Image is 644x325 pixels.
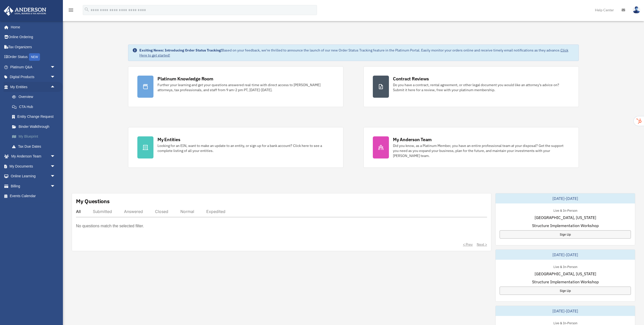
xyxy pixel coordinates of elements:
[50,62,60,72] span: arrow_drop_down
[535,271,596,277] span: [GEOGRAPHIC_DATA], [US_STATE]
[157,136,180,143] div: My Entities
[4,82,63,92] a: My Entitiesarrow_drop_up
[496,250,635,260] div: [DATE]-[DATE]
[7,102,63,112] a: CTA Hub
[4,181,63,191] a: Billingarrow_drop_down
[4,191,63,201] a: Events Calendar
[29,53,40,61] div: NEW
[139,48,222,52] strong: Exciting News: Introducing Order Status Tracking!
[139,48,568,58] a: Click Here to get started!
[84,7,90,12] i: search
[76,197,110,205] div: My Questions
[7,92,63,102] a: Overview
[139,48,575,58] div: Based on your feedback, we're thrilled to announce the launch of our new Order Status Tracking fe...
[549,207,581,213] div: Live & In-Person
[76,223,144,230] p: No questions match the selected filter.
[76,209,81,214] div: All
[4,171,63,181] a: Online Learningarrow_drop_down
[206,209,225,214] div: Expedited
[496,193,635,203] div: [DATE]-[DATE]
[50,151,60,162] span: arrow_drop_down
[157,82,334,92] div: Further your learning and get your questions answered real-time with direct access to [PERSON_NAM...
[4,161,63,171] a: My Documentsarrow_drop_down
[364,127,579,168] a: My Anderson Team Did you know, as a Platinum Member, you have an entire professional team at your...
[2,6,48,16] img: Anderson Advisors Platinum Portal
[50,181,60,191] span: arrow_drop_down
[4,32,63,42] a: Online Ordering
[364,66,579,107] a: Contract Reviews Do you have a contract, rental agreement, or other legal document you would like...
[496,306,635,316] div: [DATE]-[DATE]
[393,76,429,82] div: Contract Reviews
[4,52,63,62] a: Order StatusNEW
[50,72,60,82] span: arrow_drop_down
[7,112,63,122] a: Entity Change Request
[7,132,63,142] a: My Blueprint
[155,209,168,214] div: Closed
[128,66,343,107] a: Platinum Knowledge Room Further your learning and get your questions answered real-time with dire...
[157,76,213,82] div: Platinum Knowledge Room
[4,22,60,32] a: Home
[4,72,63,82] a: Digital Productsarrow_drop_down
[180,209,194,214] div: Normal
[532,279,599,285] span: Structure Implementation Workshop
[549,264,581,269] div: Live & In-Person
[93,209,112,214] div: Submitted
[68,7,74,13] i: menu
[50,171,60,182] span: arrow_drop_down
[7,122,63,132] a: Binder Walkthrough
[393,82,570,92] div: Do you have a contract, rental agreement, or other legal document you would like an attorney's ad...
[157,143,334,153] div: Looking for an EIN, want to make an update to an entity, or sign up for a bank account? Click her...
[124,209,143,214] div: Answered
[393,143,570,158] div: Did you know, as a Platinum Member, you have an entire professional team at your disposal? Get th...
[68,9,74,13] a: menu
[633,6,640,14] img: User Pic
[7,141,63,151] a: Tax Due Dates
[4,62,63,72] a: Platinum Q&Aarrow_drop_down
[4,42,63,52] a: Tax Organizers
[128,127,343,168] a: My Entities Looking for an EIN, want to make an update to an entity, or sign up for a bank accoun...
[50,161,60,172] span: arrow_drop_down
[535,214,596,221] span: [GEOGRAPHIC_DATA], [US_STATE]
[500,287,631,295] a: Sign Up
[500,230,631,239] a: Sign Up
[50,82,60,92] span: arrow_drop_up
[393,136,432,143] div: My Anderson Team
[4,151,63,161] a: My Anderson Teamarrow_drop_down
[532,223,599,229] span: Structure Implementation Workshop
